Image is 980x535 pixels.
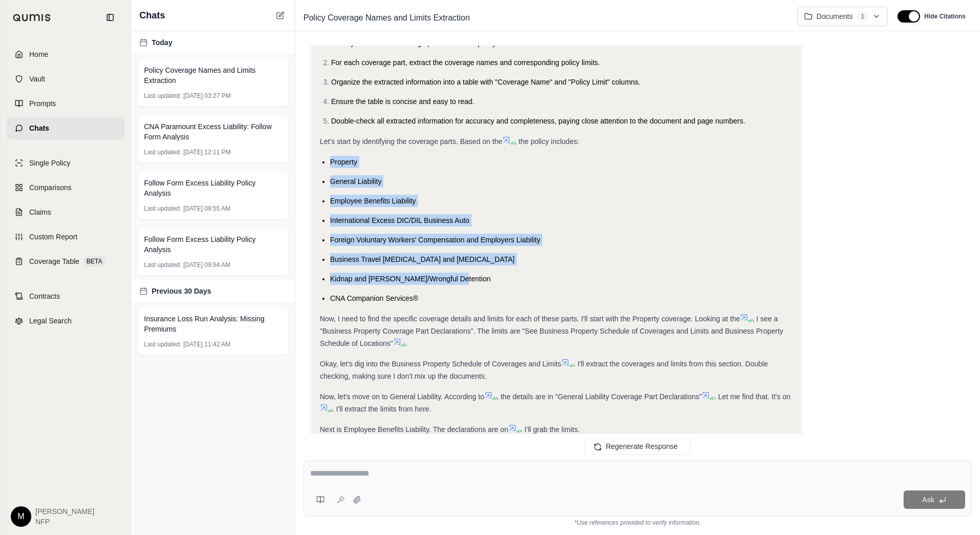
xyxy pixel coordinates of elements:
[303,517,972,527] div: *Use references provided to verify information.
[11,506,31,527] div: M
[7,117,125,139] a: Chats
[7,43,125,66] a: Home
[183,92,231,100] span: [DATE] 03:27 PM
[922,496,934,504] span: Ask
[320,393,484,401] span: Now, let's move on to General Liability. According to
[29,158,70,168] span: Single Policy
[144,178,282,198] span: Follow Form Excess Liability Policy Analysis
[7,250,125,273] a: Coverage TableBETA
[183,261,231,269] span: [DATE] 09:54 AM
[183,148,231,156] span: [DATE] 12:11 PM
[924,12,966,20] span: Hide Citations
[7,310,125,332] a: Legal Search
[330,275,491,283] span: Kidnap and [PERSON_NAME]/Wrongful Detention
[84,256,105,266] span: BETA
[29,49,48,59] span: Home
[606,442,678,450] span: Regenerate Response
[714,393,790,401] span: . Let me find that. It's on
[7,285,125,307] a: Contracts
[35,517,94,527] span: NFP
[144,234,282,255] span: Follow Form Excess Liability Policy Analysis
[585,438,690,455] button: Regenerate Response
[102,9,118,26] button: Collapse sidebar
[144,92,181,100] span: Last updated:
[331,58,600,67] span: For each coverage part, extract the coverage names and corresponding policy limits.
[144,65,282,86] span: Policy Coverage Names and Limits Extraction
[29,98,56,109] span: Prompts
[7,92,125,115] a: Prompts
[144,204,181,213] span: Last updated:
[144,261,181,269] span: Last updated:
[299,10,474,26] span: Policy Coverage Names and Limits Extraction
[7,201,125,223] a: Claims
[29,123,49,133] span: Chats
[7,176,125,199] a: Comparisons
[144,148,181,156] span: Last updated:
[139,8,165,23] span: Chats
[29,182,71,193] span: Comparisons
[330,197,416,205] span: Employee Benefits Liability
[320,360,768,380] span: . I'll extract the coverages and limits from this section. Double checking, making sure I don't m...
[152,37,172,48] span: Today
[144,340,181,348] span: Last updated:
[274,9,287,22] button: New Chat
[183,340,231,348] span: [DATE] 11:42 AM
[515,137,579,146] span: , the policy includes:
[13,14,51,22] img: Qumis Logo
[332,405,431,413] span: . I'll extract the limits from here.
[331,78,641,86] span: Organize the extracted information into a table with "Coverage Name" and "Policy Limit" columns.
[183,204,231,213] span: [DATE] 09:55 AM
[330,236,540,244] span: Foreign Voluntary Workers' Compensation and Employers Liability
[7,152,125,174] a: Single Policy
[320,315,783,347] span: , I see a "Business Property Coverage Part Declarations". The limits are "See Business Property S...
[405,339,407,347] span: .
[35,506,94,517] span: [PERSON_NAME]
[521,425,580,434] span: . I'll grab the limits.
[857,11,869,22] span: 1
[497,393,702,401] span: , the details are in "General Liability Coverage Part Declarations"
[320,360,561,368] span: Okay, let's dig into the Business Property Schedule of Coverages and Limits
[29,256,79,266] span: Coverage Table
[330,177,381,186] span: General Liability
[816,11,853,22] span: Documents
[29,232,77,242] span: Custom Report
[330,294,418,302] span: CNA Companion Services®
[144,314,282,334] span: Insurance Loss Run Analysis: Missing Premiums
[7,225,125,248] a: Custom Report
[904,490,965,509] button: Ask
[330,158,357,166] span: Property
[330,255,515,263] span: Business Travel [MEDICAL_DATA] and [MEDICAL_DATA]
[331,97,474,106] span: Ensure the table is concise and easy to read.
[29,207,51,217] span: Claims
[331,117,745,125] span: Double-check all extracted information for accuracy and completeness, paying close attention to t...
[7,68,125,90] a: Vault
[299,10,789,26] div: Edit Title
[798,7,888,26] button: Documents1
[320,425,508,434] span: Next is Employee Benefits Liability. The declarations are on
[144,121,282,142] span: CNA Paramount Excess Liability: Follow Form Analysis
[29,74,45,84] span: Vault
[330,216,469,224] span: International Excess DIC/DIL Business Auto
[320,315,740,323] span: Now, I need to find the specific coverage details and limits for each of these parts. I'll start ...
[320,137,502,146] span: Let's start by identifying the coverage parts. Based on the
[152,286,211,296] span: Previous 30 Days
[29,291,60,301] span: Contracts
[29,316,72,326] span: Legal Search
